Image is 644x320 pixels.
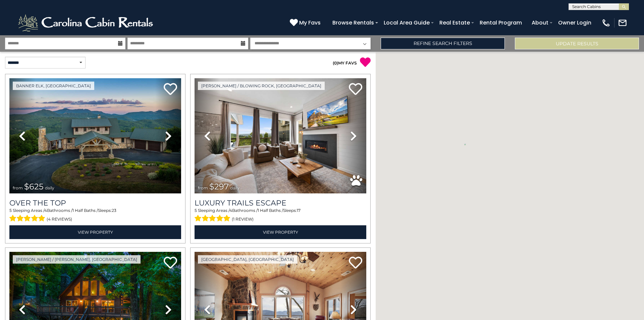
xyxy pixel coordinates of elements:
[290,18,322,27] a: My Favs
[44,208,47,213] span: 4
[349,82,362,97] a: Add to favorites
[349,256,362,270] a: Add to favorites
[297,208,301,213] span: 17
[380,17,433,29] a: Local Area Guide
[9,198,181,208] a: Over The Top
[198,185,208,190] span: from
[13,82,94,90] a: Banner Elk, [GEOGRAPHIC_DATA]
[198,255,297,264] a: [GEOGRAPHIC_DATA], [GEOGRAPHIC_DATA]
[232,215,254,224] span: (1 review)
[381,38,505,49] a: Refine Search Filters
[164,82,177,97] a: Add to favorites
[72,208,98,213] span: 1 Half Baths /
[17,13,156,33] img: White-1-2.png
[13,185,23,190] span: from
[195,208,197,213] span: 5
[9,78,181,193] img: thumbnail_167153549.jpeg
[229,208,232,213] span: 4
[198,82,325,90] a: [PERSON_NAME] / Blowing Rock, [GEOGRAPHIC_DATA]
[9,225,181,239] a: View Property
[601,18,611,28] img: phone-regular-white.png
[195,208,366,224] div: Sleeping Areas / Bathrooms / Sleeps:
[476,17,525,29] a: Rental Program
[528,17,552,29] a: About
[618,18,627,28] img: mail-regular-white.png
[258,208,283,213] span: 1 Half Baths /
[436,17,473,29] a: Real Estate
[47,215,72,224] span: (4 reviews)
[24,182,44,191] span: $625
[195,225,366,239] a: View Property
[555,17,595,29] a: Owner Login
[515,38,639,49] button: Update Results
[195,198,366,208] a: Luxury Trails Escape
[164,256,177,270] a: Add to favorites
[329,17,377,29] a: Browse Rentals
[333,60,357,65] a: (0)MY FAVS
[195,78,366,193] img: thumbnail_168695581.jpeg
[45,185,54,190] span: daily
[333,60,338,65] span: ( )
[230,185,239,190] span: daily
[209,182,229,191] span: $297
[112,208,116,213] span: 23
[13,255,141,264] a: [PERSON_NAME] / [PERSON_NAME], [GEOGRAPHIC_DATA]
[299,18,321,27] span: My Favs
[9,208,181,224] div: Sleeping Areas / Bathrooms / Sleeps:
[9,208,12,213] span: 5
[334,60,337,65] span: 0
